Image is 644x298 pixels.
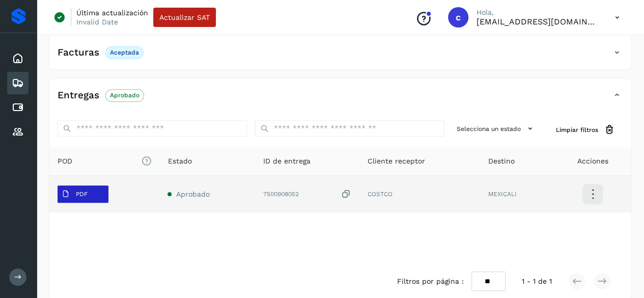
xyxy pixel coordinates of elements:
div: Cuentas por pagar [7,96,29,119]
button: Limpiar filtros [548,120,623,139]
p: Última actualización [76,8,148,17]
p: Aceptada [110,49,139,56]
td: MEXICALI [480,176,553,212]
div: EntregasAprobado [49,87,631,112]
span: 1 - 1 de 1 [522,276,552,287]
div: Embarques [7,72,29,94]
div: FacturasAceptada [49,44,631,69]
div: Inicio [7,47,29,70]
h4: Facturas [58,47,99,59]
td: COSTCO [359,176,480,212]
span: Destino [488,156,515,167]
h4: Entregas [58,90,99,101]
span: Actualizar SAT [159,14,210,21]
button: Selecciona un estado [453,120,540,137]
button: Actualizar SAT [153,8,216,27]
span: Aprobado [176,190,209,198]
span: ID de entrega [263,156,310,167]
p: Aprobado [110,92,139,99]
span: Filtros por página : [397,276,463,287]
p: PDF [76,191,88,198]
button: PDF [58,185,108,203]
span: Acciones [577,156,608,167]
span: Estado [167,156,191,167]
p: carojas@niagarawater.com [477,17,599,26]
span: POD [58,156,151,167]
div: Proveedores [7,121,29,143]
span: Limpiar filtros [556,125,598,134]
p: Hola, [477,8,599,17]
div: 7500908052 [263,189,351,200]
span: Cliente receptor [367,156,425,167]
p: Invalid Date [76,17,118,26]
